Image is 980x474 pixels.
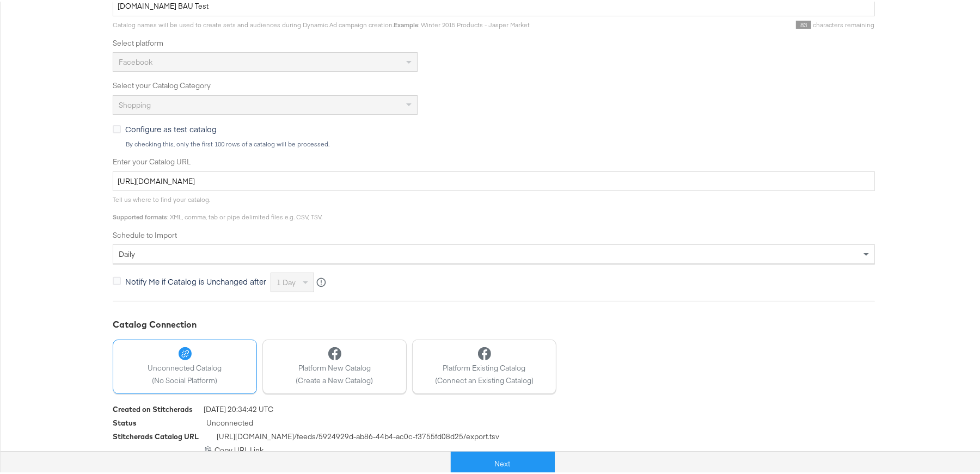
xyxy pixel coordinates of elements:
[296,374,373,384] span: (Create a New Catalog)
[113,338,257,392] button: Unconnected Catalog(No Social Platform)
[119,99,151,108] span: Shopping
[125,122,217,133] span: Configure as test catalog
[119,56,152,65] span: Facebook
[277,276,296,286] span: 1 day
[262,338,407,392] button: Platform New Catalog(Create a New Catalog)
[119,248,135,257] span: daily
[125,274,266,285] span: Notify Me if Catalog is Unchanged after
[113,403,193,413] div: Created on Stitcherads
[296,361,373,372] span: Platform New Catalog
[113,155,875,165] label: Enter your Catalog URL
[113,416,137,427] div: Status
[796,19,811,27] span: 83
[113,317,875,329] div: Catalog Connection
[435,374,534,384] span: (Connect an Existing Catalog)
[530,19,875,28] div: characters remaining
[113,211,167,219] strong: Supported formats
[394,19,418,27] strong: Example
[113,36,875,47] label: Select platform
[204,403,273,416] span: [DATE] 20:34:42 UTC
[113,194,322,219] span: Tell us where to find your catalog. : XML, comma, tab or pipe delimited files e.g. CSV, TSV.
[125,139,875,146] div: By checking this, only the first 100 rows of a catalog will be processed.
[113,229,875,239] label: Schedule to Import
[148,361,222,372] span: Unconnected Catalog
[148,374,222,384] span: (No Social Platform)
[412,338,556,392] button: Platform Existing Catalog(Connect an Existing Catalog)
[217,430,499,444] span: [URL][DOMAIN_NAME] /feeds/ 5924929d-ab86-44b4-ac0c-f3755fd08d25 /export.tsv
[206,416,253,430] span: Unconnected
[435,361,534,372] span: Platform Existing Catalog
[113,430,199,440] div: Stitcherads Catalog URL
[113,79,875,89] label: Select your Catalog Category
[113,19,530,27] span: Catalog names will be used to create sets and audiences during Dynamic Ad campaign creation. : Wi...
[113,170,875,190] input: Enter Catalog URL, e.g. http://www.example.com/products.xml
